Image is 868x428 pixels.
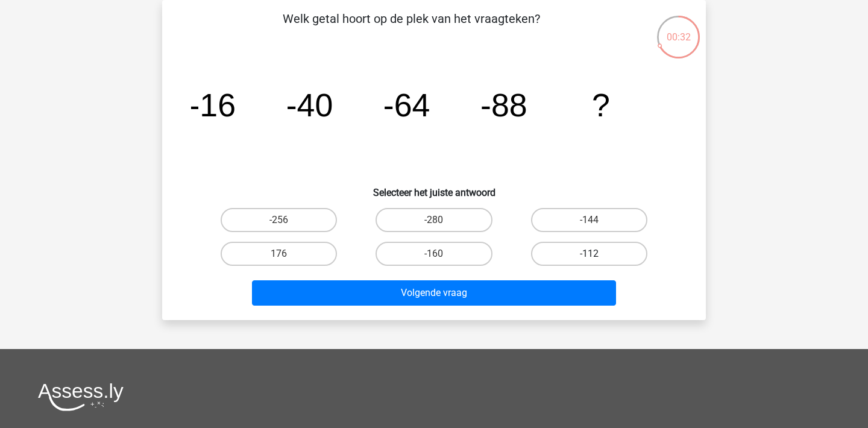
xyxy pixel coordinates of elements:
[252,280,617,306] button: Volgende vraag
[480,87,527,123] tspan: -88
[656,14,701,45] div: 00:32
[376,208,492,232] label: -280
[181,10,641,46] p: Welk getal hoort op de plek van het vraagteken?
[221,208,337,232] label: -256
[181,177,687,198] h6: Selecteer het juiste antwoord
[38,383,124,411] img: Assessly logo
[376,242,492,266] label: -160
[531,208,647,232] label: -144
[592,87,610,123] tspan: ?
[286,87,333,123] tspan: -40
[531,242,647,266] label: -112
[383,87,430,123] tspan: -64
[189,87,236,123] tspan: -16
[221,242,337,266] label: 176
